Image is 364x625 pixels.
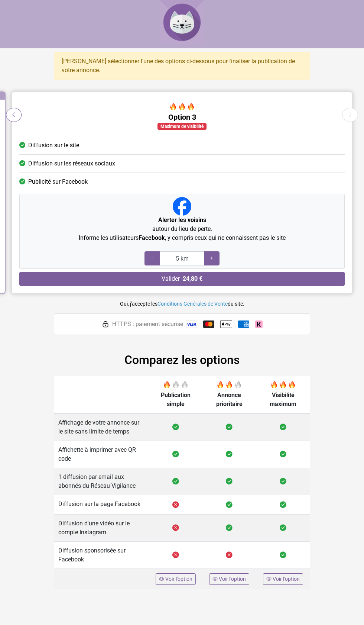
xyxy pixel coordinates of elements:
td: 1 diffusion par email aux abonnés du Réseau Vigilance [54,468,149,495]
span: HTTPS : paiement sécurisé [112,320,183,329]
td: Diffusion sponsorisée sur Facebook [54,541,149,568]
strong: Alerter les voisins [158,216,206,223]
span: Diffusion sur le site [28,141,79,150]
td: Diffusion sur la page Facebook [54,495,149,514]
strong: Facebook [139,234,165,241]
td: Diffusion d'une vidéo sur le compte Instagram [54,514,149,541]
span: Voir l'option [219,576,246,582]
img: American Express [238,320,249,328]
a: Conditions Générales de Vente [157,301,228,307]
button: Valider ·24,80 € [19,272,345,286]
img: Apple Pay [220,318,232,330]
h5: Option 3 [19,113,345,122]
img: HTTPS : paiement sécurisé [102,320,109,328]
h2: Comparez les options [54,353,310,367]
div: Maximum de visibilité [157,123,207,130]
small: Oui, j'accepte les du site. [120,301,244,307]
span: Publication simple [161,392,191,407]
p: Informe les utilisateurs , y compris ceux qui ne connaissent pas le site [23,233,341,242]
p: autour du lieu de perte. [23,216,341,233]
img: Klarna [255,320,263,328]
span: Publicité sur Facebook [28,177,88,186]
span: Diffusion sur les réseaux sociaux [28,159,115,168]
strong: 24,80 € [183,275,202,282]
img: Mastercard [203,320,214,328]
div: [PERSON_NAME] sélectionner l'une des options ci-dessous pour finaliser la publication de votre an... [54,52,310,80]
span: Visibilité maximum [270,392,296,407]
img: Visa [186,320,197,328]
span: Voir l'option [165,576,192,582]
td: Affichage de votre annonce sur le site sans limite de temps [54,413,149,441]
span: Annonce prioritaire [216,392,243,407]
td: Affichette à imprimer avec QR code [54,441,149,468]
img: Facebook [173,197,191,216]
span: Voir l'option [273,576,300,582]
